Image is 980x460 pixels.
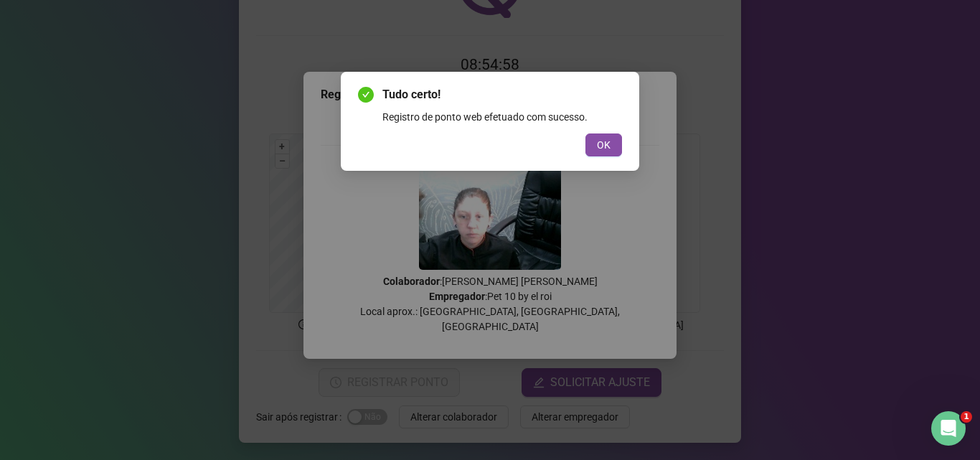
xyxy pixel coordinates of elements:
iframe: Intercom live chat [931,411,966,446]
span: 1 [961,411,972,423]
button: OK [585,133,622,156]
span: OK [597,137,611,153]
div: Registro de ponto web efetuado com sucesso. [382,109,622,125]
span: check-circle [358,87,374,103]
span: Tudo certo! [382,86,622,103]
